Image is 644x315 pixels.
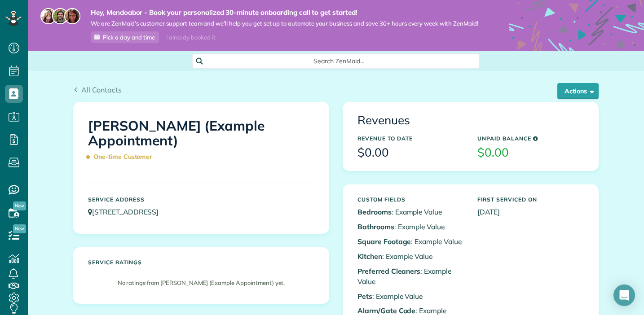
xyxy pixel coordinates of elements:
[91,31,159,43] a: Pick a day and time
[357,291,464,302] p: : Example Value
[103,34,155,41] span: Pick a day and time
[357,252,382,261] b: Kitchen
[613,284,635,306] div: Open Intercom Messenger
[13,201,26,210] span: New
[357,114,584,127] h3: Revenues
[357,236,464,247] p: : Example Value
[357,266,464,287] p: : Example Value
[73,84,122,95] a: All Contacts
[88,207,167,216] a: [STREET_ADDRESS]
[477,146,584,159] h3: $0.00
[81,85,122,94] span: All Contacts
[161,32,221,43] div: I already booked it
[52,8,68,24] img: jorge-587dff0eeaa6aab1f244e6dc62b8924c3b6ad411094392a53c71c6c4a576187d.jpg
[357,251,464,262] p: : Example Value
[557,83,599,99] button: Actions
[88,149,156,165] span: One-time Customer
[91,8,478,17] strong: Hey, Mendoabor - Book your personalized 30-minute onboarding call to get started!
[357,237,411,246] b: Square Footage
[357,222,464,232] p: : Example Value
[477,207,584,217] p: [DATE]
[357,146,464,159] h3: $0.00
[88,259,314,265] h5: Service ratings
[357,207,464,217] p: : Example Value
[40,8,57,24] img: maria-72a9807cf96188c08ef61303f053569d2e2a8a1cde33d635c8a3ac13582a053d.jpg
[91,20,478,27] span: We are ZenMaid’s customer support team and we’ll help you get set up to automate your business an...
[477,197,584,202] h5: First Serviced On
[477,136,584,141] h5: Unpaid Balance
[357,267,420,276] b: Preferred Cleaners
[93,279,310,287] p: No ratings from [PERSON_NAME] (Example Appointment) yet.
[357,292,372,301] b: Pets
[357,306,415,315] b: Alarm/Gate Code
[13,224,26,233] span: New
[64,8,80,24] img: michelle-19f622bdf1676172e81f8f8fba1fb50e276960ebfe0243fe18214015130c80e4.jpg
[357,207,392,216] b: Bedrooms
[357,197,464,202] h5: Custom Fields
[88,197,314,202] h5: Service Address
[357,136,464,141] h5: Revenue to Date
[357,222,394,231] b: Bathrooms
[88,118,314,165] h1: [PERSON_NAME] (Example Appointment)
